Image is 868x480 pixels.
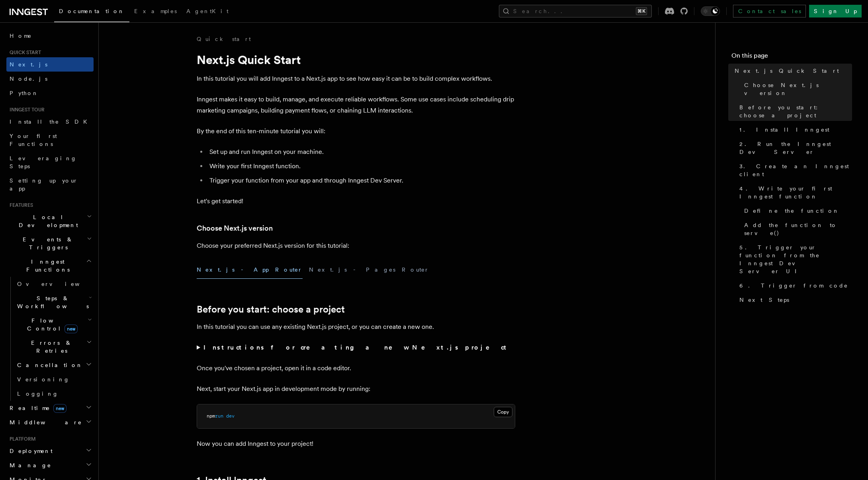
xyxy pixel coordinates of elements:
[10,90,39,96] span: Python
[197,363,515,374] p: Once you've chosen a project, open it in a code editor.
[6,129,94,151] a: Your first Functions
[6,404,66,412] span: Realtime
[17,281,99,287] span: Overview
[736,293,852,307] a: Next Steps
[10,61,47,68] span: Next.js
[6,415,94,429] button: Middleware
[739,103,852,119] span: Before you start: choose a project
[6,447,53,455] span: Deployment
[6,255,94,277] button: Inngest Functions
[744,207,839,215] span: Define the function
[197,52,515,67] h1: Next.js Quick Start
[6,235,87,251] span: Events & Triggers
[6,461,51,469] span: Manage
[739,296,789,304] span: Next Steps
[197,321,515,332] p: In this tutorial you can use any existing Next.js project, or you can create a new one.
[197,223,273,234] a: Choose Next.js version
[735,67,839,75] span: Next.js Quick Start
[10,32,32,40] span: Home
[14,313,94,336] button: Flow Controlnew
[809,5,862,17] a: Sign Up
[636,7,647,15] kbd: ⌘K
[6,418,82,426] span: Middleware
[6,258,86,274] span: Inngest Functions
[6,173,94,196] a: Setting up your app
[731,51,852,64] h4: On this page
[736,159,852,181] a: 3. Create an Inngest client
[6,210,94,232] button: Local Development
[197,73,515,84] p: In this tutorial you will add Inngest to a Next.js app to see how easy it can be to build complex...
[186,8,229,14] span: AgentKit
[10,76,47,82] span: Node.js
[14,336,94,358] button: Errors & Retries
[739,185,852,200] span: 4. Write your first Inngest function
[741,78,852,100] a: Choose Next.js version
[10,119,92,125] span: Install the SDK
[741,204,852,218] a: Define the function
[6,458,94,472] button: Manage
[10,133,57,147] span: Your first Functions
[53,404,66,413] span: new
[14,291,94,313] button: Steps & Workflows
[129,2,182,21] a: Examples
[733,5,806,17] a: Contact sales
[739,282,848,290] span: 6. Trigger from code
[6,151,94,173] a: Leveraging Steps
[736,100,852,122] a: Before you start: choose a project
[14,387,94,401] a: Logging
[59,8,125,14] span: Documentation
[197,196,515,207] p: Let's get started!
[701,6,720,16] button: Toggle dark mode
[197,94,515,116] p: Inngest makes it easy to build, manage, and execute reliable workflows. Some use cases include sc...
[744,221,852,237] span: Add the function to serve()
[6,444,94,458] button: Deployment
[309,261,429,279] button: Next.js - Pages Router
[17,376,70,383] span: Versioning
[494,407,512,417] button: Copy
[6,436,36,442] span: Platform
[14,277,94,291] a: Overview
[54,2,129,22] a: Documentation
[197,126,515,137] p: By the end of this ten-minute tutorial you will:
[6,213,87,229] span: Local Development
[6,107,45,113] span: Inngest tour
[207,146,515,157] li: Set up and run Inngest on your machine.
[226,413,235,419] span: dev
[6,115,94,129] a: Install the SDK
[6,57,94,72] a: Next.js
[6,202,33,208] span: Features
[739,126,829,134] span: 1. Install Inngest
[207,413,215,419] span: npm
[197,438,515,449] p: Now you can add Inngest to your project!
[6,232,94,255] button: Events & Triggers
[6,49,41,56] span: Quick start
[14,294,89,310] span: Steps & Workflows
[736,240,852,278] a: 5. Trigger your function from the Inngest Dev Server UI
[6,29,94,43] a: Home
[736,122,852,137] a: 1. Install Inngest
[207,175,515,186] li: Trigger your function from your app and through Inngest Dev Server.
[197,35,251,43] a: Quick start
[6,72,94,86] a: Node.js
[17,391,59,397] span: Logging
[744,81,852,97] span: Choose Next.js version
[731,64,852,78] a: Next.js Quick Start
[197,261,303,279] button: Next.js - App Router
[14,358,94,372] button: Cancellation
[14,372,94,387] a: Versioning
[6,401,94,415] button: Realtimenew
[203,344,510,351] strong: Instructions for creating a new Next.js project
[739,243,852,275] span: 5. Trigger your function from the Inngest Dev Server UI
[14,317,88,332] span: Flow Control
[736,278,852,293] a: 6. Trigger from code
[197,383,515,394] p: Next, start your Next.js app in development mode by running:
[739,140,852,156] span: 2. Run the Inngest Dev Server
[134,8,177,14] span: Examples
[6,86,94,100] a: Python
[14,361,83,369] span: Cancellation
[65,325,78,333] span: new
[197,304,345,315] a: Before you start: choose a project
[736,137,852,159] a: 2. Run the Inngest Dev Server
[182,2,233,21] a: AgentKit
[739,162,852,178] span: 3. Create an Inngest client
